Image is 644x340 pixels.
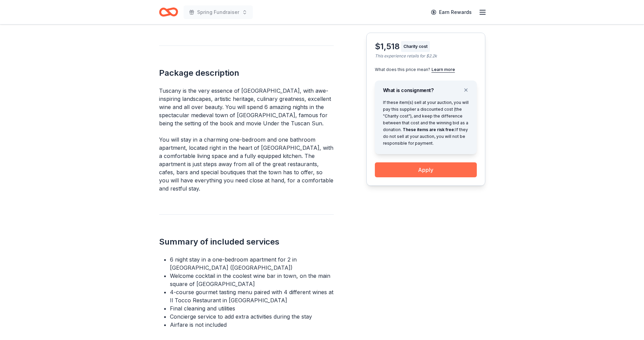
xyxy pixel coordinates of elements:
[403,127,455,132] span: These items are risk free:
[184,5,253,19] button: Spring Fundraiser
[170,255,334,272] li: 6 night stay in a one-bedroom apartment for 2 in [GEOGRAPHIC_DATA] ([GEOGRAPHIC_DATA])
[170,321,334,329] li: Airfare is not included
[375,162,477,177] button: Apply
[170,304,334,312] li: Final cleaning and utilities
[375,53,477,59] div: This experience retails for $2.2k
[159,4,178,20] a: Home
[159,236,334,247] h2: Summary of included services
[401,41,430,52] div: Charity cost
[170,272,334,288] li: Welcome cocktail in the coolest wine bar in town, on the main square of [GEOGRAPHIC_DATA]
[159,87,334,127] p: Tuscany is the very essence of [GEOGRAPHIC_DATA], with awe-inspiring landscapes, artistic heritag...
[159,68,334,78] h2: Package description
[170,288,334,304] li: 4-course gourmet tasting menu paired with 4 different wines at Il Tocco Restaurant in [GEOGRAPHIC...
[197,8,239,16] span: Spring Fundraiser
[375,41,400,52] div: $1,518
[383,87,434,93] span: What is consignment?
[375,67,477,72] div: What does this price mean?
[432,67,455,72] button: Learn more
[427,6,476,18] a: Earn Rewards
[170,312,334,321] li: Concierge service to add extra activities during the stay
[159,136,334,193] p: You will stay in a charming one-bedroom and one bathroom apartment, located right in the heart of...
[383,100,469,146] span: If these item(s) sell at your auction, you will pay this supplier a discounted cost (the "Charity...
